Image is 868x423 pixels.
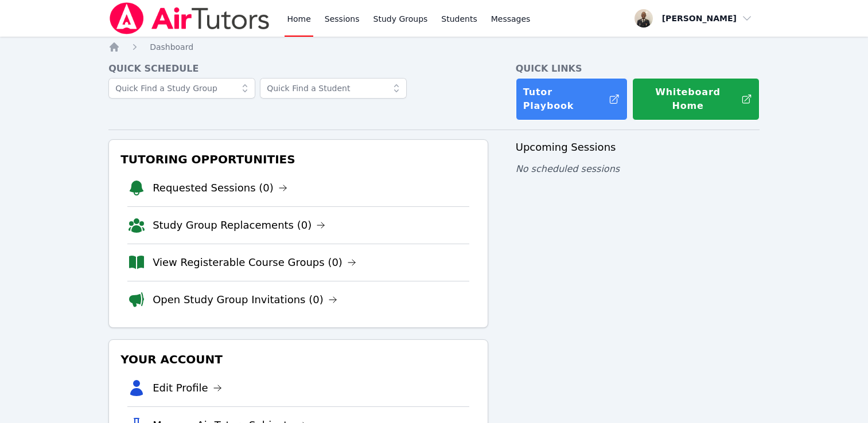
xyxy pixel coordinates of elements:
[108,41,760,53] nav: Breadcrumb
[260,78,407,99] input: Quick Find a Student
[516,163,620,174] span: No scheduled sessions
[632,78,760,120] button: Whiteboard Home
[118,149,478,170] h3: Tutoring Opportunities
[153,254,356,271] a: View Registerable Course Groups (0)
[516,62,760,76] h4: Quick Links
[516,139,760,155] h3: Upcoming Sessions
[153,292,337,308] a: Open Study Group Invitations (0)
[153,380,222,396] a: Edit Profile
[108,78,255,99] input: Quick Find a Study Group
[108,2,271,34] img: Air Tutors
[118,349,478,370] h3: Your Account
[516,78,628,120] a: Tutor Playbook
[153,217,325,233] a: Study Group Replacements (0)
[153,180,287,196] a: Requested Sessions (0)
[150,41,193,53] a: Dashboard
[108,62,488,76] h4: Quick Schedule
[491,13,531,25] span: Messages
[150,42,193,52] span: Dashboard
